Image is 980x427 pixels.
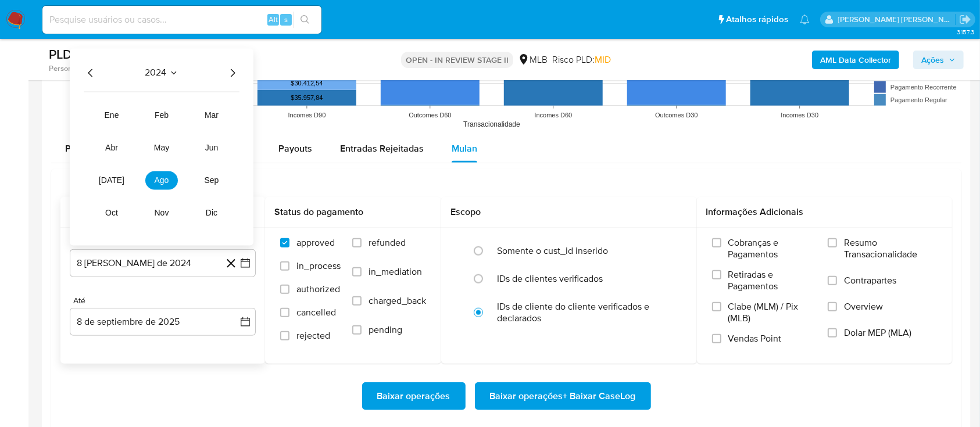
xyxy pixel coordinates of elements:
button: search-icon [293,12,317,28]
button: AML Data Collector [812,51,899,69]
a: Notificações [800,15,810,24]
span: Alt [269,14,278,25]
span: Risco PLD: [552,53,611,66]
span: s [284,14,288,25]
span: MID [595,53,611,66]
span: Atalhos rápidos [726,13,788,26]
button: Ações [913,51,964,69]
b: PLD [49,45,72,63]
span: 3.157.3 [957,27,974,37]
b: Person ID [49,63,81,74]
p: OPEN - IN REVIEW STAGE II [401,52,513,68]
a: Sair [959,13,971,26]
div: MLB [518,53,548,66]
p: alessandra.barbosa@mercadopago.com [838,14,956,25]
span: Ações [921,51,944,69]
b: AML Data Collector [820,51,891,69]
input: Pesquise usuários ou casos... [42,12,321,27]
